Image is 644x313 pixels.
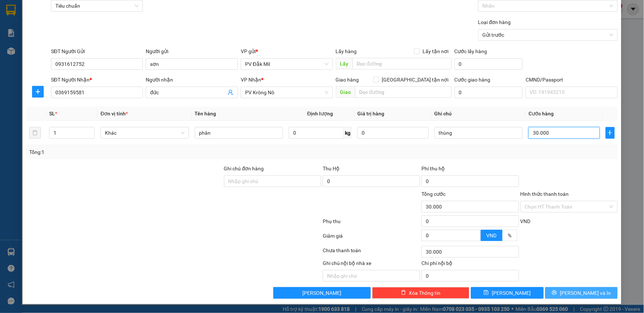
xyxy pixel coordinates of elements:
input: Cước lấy hàng [455,58,523,70]
span: Giá trị hàng [357,111,384,116]
span: user-add [228,90,233,95]
span: kg [344,127,352,139]
input: Dọc đường [353,58,452,70]
div: Ghi chú nội bộ nhà xe [323,259,420,270]
span: delete [401,290,406,296]
span: PV Krông Nô [245,87,329,98]
span: Lấy [336,58,353,70]
div: Chi phí nội bộ [421,259,519,270]
span: Định lượng [307,111,333,116]
span: Gửi trước [483,29,613,40]
div: SĐT Người Nhận [51,76,143,84]
div: Giảm giá [322,232,421,245]
span: Khác [105,127,185,138]
label: Cước giao hàng [455,77,491,83]
span: Giao [336,86,355,98]
input: Dọc đường [355,86,452,98]
div: CMND/Passport [526,76,618,84]
input: 0 [357,127,429,139]
button: plus [32,86,44,98]
span: [GEOGRAPHIC_DATA] tận nơi [379,76,452,84]
input: VD: Bàn, Ghế [195,127,283,139]
label: Hình thức thanh toán [521,191,569,197]
button: printer[PERSON_NAME] và In [545,287,618,299]
input: Cước giao hàng [455,87,523,98]
button: delete [29,127,41,139]
span: PV Đắk Mil [245,59,329,70]
div: Phụ thu [322,217,421,230]
div: Chưa thanh toán [322,246,421,259]
th: Ghi chú [432,107,526,121]
label: Ghi chú đơn hàng [224,166,264,171]
button: [PERSON_NAME] [273,287,370,299]
span: Đơn vị tính [101,111,128,116]
span: Tổng cước [421,191,445,197]
div: Tổng: 1 [29,148,249,156]
span: Xóa Thông tin [409,289,441,297]
div: Người nhận [146,76,238,84]
span: [PERSON_NAME] [303,289,342,297]
span: SL [49,111,55,116]
label: Cước lấy hàng [455,48,487,54]
div: SĐT Người Gửi [51,47,143,55]
div: Phí thu hộ [421,165,519,175]
span: [PERSON_NAME] [492,289,531,297]
span: VND [487,233,497,238]
span: [PERSON_NAME] và In [560,289,611,297]
div: VP gửi [241,47,333,55]
input: Nhập ghi chú [323,270,420,282]
span: VP Nhận [241,77,261,83]
span: save [484,290,489,296]
span: printer [552,290,557,296]
button: plus [606,127,615,139]
label: Loại đơn hàng [478,19,511,25]
button: save[PERSON_NAME] [471,287,544,299]
span: plus [32,89,43,95]
span: Cước hàng [529,111,554,116]
span: Lấy hàng [336,48,357,54]
span: Thu Hộ [323,166,339,171]
span: Lấy tận nơi [420,47,452,55]
input: Ghi Chú [435,127,523,139]
span: plus [606,130,614,136]
span: Tên hàng [195,111,216,116]
button: deleteXóa Thông tin [372,287,470,299]
span: Giao hàng [336,77,359,83]
span: % [508,233,512,238]
span: Tiêu chuẩn [55,0,139,11]
input: Ghi chú đơn hàng [224,175,321,187]
span: VND [521,218,531,224]
div: Người gửi [146,47,238,55]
